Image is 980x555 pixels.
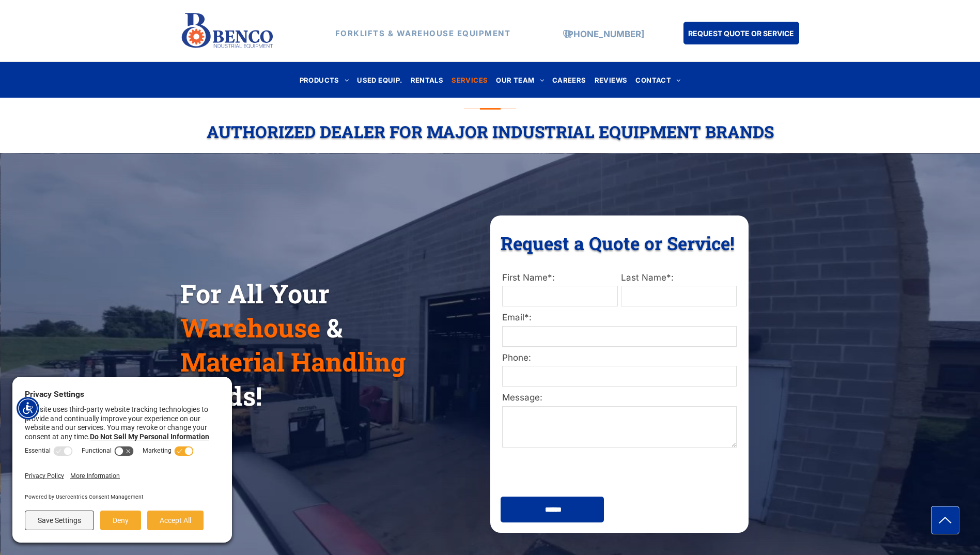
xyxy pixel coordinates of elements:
label: First Name*: [502,271,618,285]
span: Authorized Dealer For Major Industrial Equipment Brands [207,120,774,143]
span: Warehouse [180,311,320,345]
label: Message: [502,391,737,405]
span: For All Your [180,276,330,311]
a: OUR TEAM [492,73,548,87]
a: CONTACT [631,73,685,87]
a: PRODUCTS [295,73,353,87]
span: Request a Quote or Service! [501,231,735,255]
a: RENTALS [407,73,448,87]
a: [PHONE_NUMBER] [565,29,644,39]
div: Accessibility Menu [17,397,39,420]
a: CAREERS [548,73,590,87]
a: SERVICES [447,73,492,87]
iframe: reCAPTCHA [502,454,643,490]
label: Phone: [502,351,737,365]
span: SERVICES [452,73,488,87]
span: Needs! [180,379,262,413]
a: USED EQUIP. [353,73,406,87]
label: Email*: [502,311,737,325]
a: REQUEST QUOTE OR SERVICE [683,22,799,44]
a: REVIEWS [590,73,632,87]
label: Last Name*: [621,271,737,285]
strong: FORKLIFTS & WAREHOUSE EQUIPMENT [335,28,511,38]
span: Material Handling [180,345,406,379]
span: REQUEST QUOTE OR SERVICE [688,24,794,43]
span: & [326,311,343,345]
